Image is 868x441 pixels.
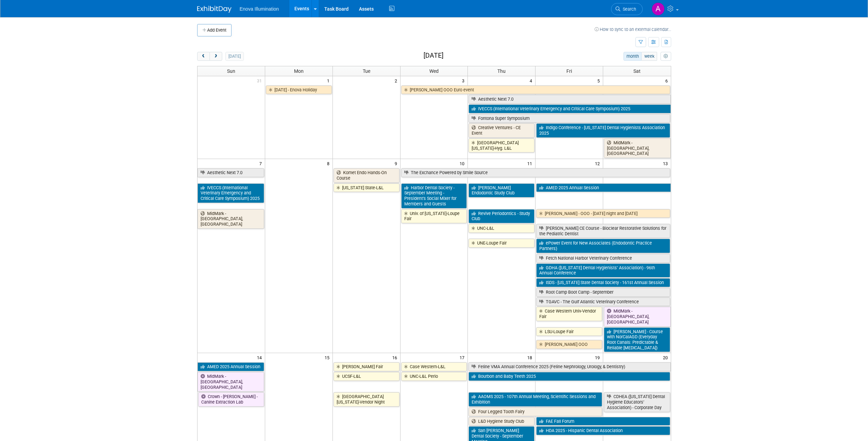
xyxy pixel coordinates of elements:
[469,183,534,197] a: [PERSON_NAME] Endodontic Study Club
[334,392,399,406] a: [GEOGRAPHIC_DATA][US_STATE]-Vendor Night
[536,307,602,321] a: Case Western Univ-Vendor Fair
[469,417,534,426] a: L&D Hygiene Study Club
[536,288,670,297] a: Root Camp Boot Camp - September
[536,297,670,306] a: TGAVC - The Gulf Atlantic Veterinary Conference
[566,68,572,74] span: Fri
[469,224,534,233] a: UNC-L&L
[461,76,467,85] span: 3
[652,2,665,15] img: Abby Nelson
[611,3,643,15] a: Search
[527,353,535,362] span: 18
[240,6,279,12] span: Enova Illumination
[259,159,265,168] span: 7
[469,239,534,248] a: UNE-Loupe Fair
[401,168,670,177] a: The Exchance Powered by Smile Source
[536,278,670,287] a: ISDS - [US_STATE] State Dental Society - 161st Annual Session
[256,353,265,362] span: 14
[225,52,244,61] button: [DATE]
[469,123,534,137] a: Creative Ventures - CE Event
[664,54,668,59] i: Personalize Calendar
[363,68,370,74] span: Tue
[394,76,400,85] span: 2
[604,307,670,326] a: MidMark - [GEOGRAPHIC_DATA], [GEOGRAPHIC_DATA]
[197,52,210,61] button: prev
[469,209,534,223] a: Revive Periodontics - Study Club
[198,168,264,177] a: Aesthetic Next 7.0
[623,52,642,61] button: month
[198,372,264,392] a: MidMark - [GEOGRAPHIC_DATA], [GEOGRAPHIC_DATA]
[459,159,467,168] span: 10
[294,68,304,74] span: Mon
[326,76,332,85] span: 1
[334,168,399,182] a: Komet Endo Hands-On Course
[469,138,534,152] a: [GEOGRAPHIC_DATA][US_STATE]-Hyg. L&L
[198,362,264,371] a: AMED 2025 Annual Session
[633,68,641,74] span: Sat
[334,183,399,192] a: [US_STATE] State-L&L
[392,353,400,362] span: 16
[497,68,506,74] span: Thu
[665,76,671,85] span: 6
[424,52,443,59] h2: [DATE]
[604,138,670,158] a: MidMark - [GEOGRAPHIC_DATA], [GEOGRAPHIC_DATA]
[662,353,671,362] span: 20
[536,123,670,137] a: Indigo Conference - [US_STATE] Dental Hygienists Association 2025
[594,353,603,362] span: 19
[198,209,264,229] a: MidMark - [GEOGRAPHIC_DATA], [GEOGRAPHIC_DATA]
[401,362,467,371] a: Case Western-L&L
[469,114,670,123] a: Fontona Super Symposium
[620,7,636,12] span: Search
[597,76,603,85] span: 5
[662,159,671,168] span: 13
[469,362,670,371] a: Feline VMA Annual Conference 2025 (Feline Nephrology, Urology, & Dentistry)
[594,159,603,168] span: 12
[334,362,399,371] a: [PERSON_NAME] Fair
[641,52,657,61] button: week
[595,27,671,32] a: How to sync to an external calendar...
[198,392,264,406] a: Crown - [PERSON_NAME] - Canine Extraction Lab
[266,86,332,94] a: [DATE] - Enova Holiday
[197,24,232,36] button: Add Event
[604,392,670,412] a: CDHEA ([US_STATE] Dental Hygiene Educators’ Association) - Corporate Day
[401,209,467,223] a: Univ. of [US_STATE]-Loupe Fair
[401,372,467,381] a: UNC-L&L Perio
[394,159,400,168] span: 9
[227,68,235,74] span: Sun
[536,183,670,192] a: AMED 2025 Annual Session
[536,417,670,426] a: FAE Fall Forum
[536,263,670,278] a: GDHA ([US_STATE] Dental Hygienists’ Association) - 96th Annual Conference
[401,86,670,94] a: [PERSON_NAME] OOO Euro event
[536,209,670,218] a: [PERSON_NAME] - OOO - [DATE] night and [DATE]
[256,76,265,85] span: 31
[469,372,670,381] a: Bourbon and Baby Teeth 2025
[469,95,670,104] a: Aesthetic Next 7.0
[536,327,602,336] a: LSU-Loupe Fair
[324,353,332,362] span: 15
[536,239,670,253] a: ePower Event for New Associates (Endodontic Practice Partners)
[210,52,222,61] button: next
[469,392,602,406] a: AAOMS 2025 - 107th Annual Meeting, Scientific Sessions and Exhibition
[429,68,439,74] span: Wed
[536,224,670,238] a: [PERSON_NAME] CE Course - Bioclear Restorative Solutions for the Pediatric Dentist
[469,407,602,416] a: Four Legged Tooth Fairy
[469,104,670,113] a: IVECCS (International Veterinary Emergency and Critical Care Symposium) 2025
[536,254,670,263] a: Fetch National Harbor Veterinary Conference
[326,159,332,168] span: 8
[536,340,602,349] a: [PERSON_NAME] OOO
[604,327,670,352] a: [PERSON_NAME] - Course with NorCalAGD (Everyday Root Canals: Predictable & Reliable [MEDICAL_DATA])
[459,353,467,362] span: 17
[401,183,467,208] a: Harbor Dental Society - September Meeting - President’s Social Mixer for Members and Guests
[529,76,535,85] span: 4
[527,159,535,168] span: 11
[334,372,399,381] a: UCSF-L&L
[197,6,232,13] img: ExhibitDay
[661,52,671,61] button: myCustomButton
[198,183,264,203] a: IVECCS (International Veterinary Emergency and Critical Care Symposium) 2025
[536,426,670,435] a: HDA 2025 - Hispanic Dental Association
